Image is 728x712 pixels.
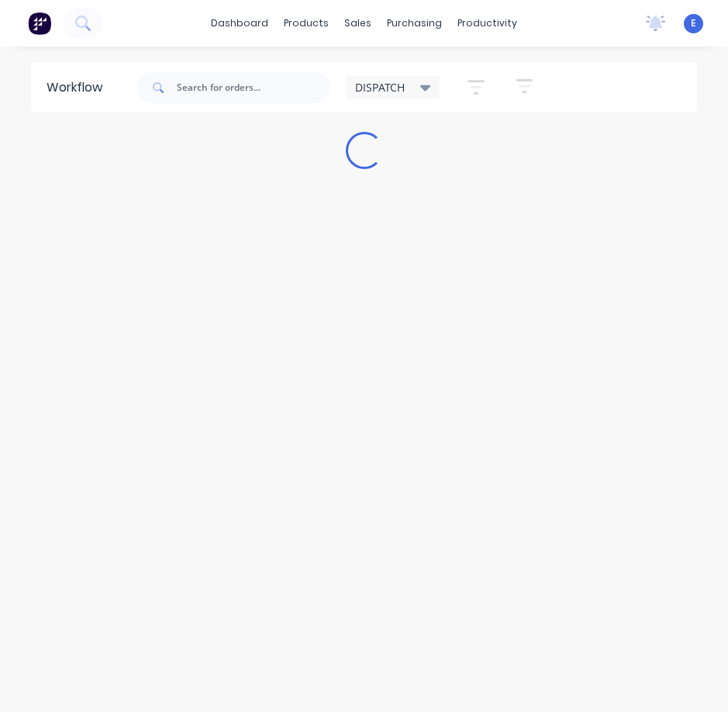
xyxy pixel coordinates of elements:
span: E [691,16,696,30]
img: Factory [28,12,51,35]
div: products [276,12,336,35]
span: DISPATCH [355,79,405,95]
a: dashboard [203,12,276,35]
input: Search for orders... [177,72,330,103]
div: purchasing [379,12,450,35]
div: productivity [450,12,525,35]
div: Workflow [47,78,110,97]
div: sales [336,12,379,35]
